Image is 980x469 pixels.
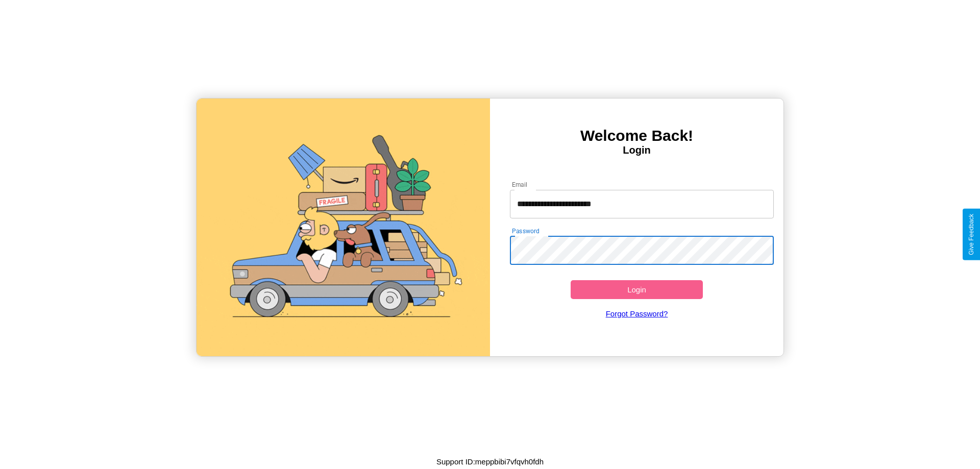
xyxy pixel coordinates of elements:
[490,127,783,144] h3: Welcome Back!
[436,455,544,468] p: Support ID: meppbibi7vfqvh0fdh
[505,299,769,328] a: Forgot Password?
[968,214,975,255] div: Give Feedback
[512,180,528,189] label: Email
[571,280,703,299] button: Login
[512,227,539,235] label: Password
[197,98,490,356] img: gif
[490,144,783,156] h4: Login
